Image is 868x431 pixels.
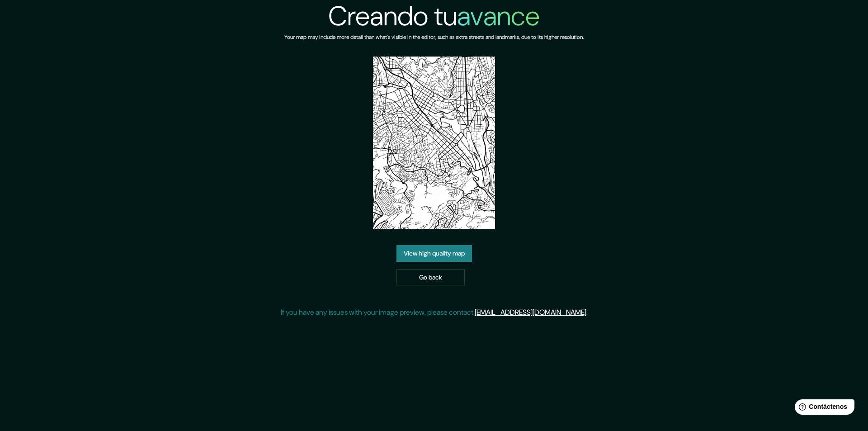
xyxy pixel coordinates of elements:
[788,396,858,421] iframe: Lanzador de widgets de ayuda
[396,269,465,286] a: Go back
[396,245,472,262] a: View high quality map
[281,307,588,318] p: If you have any issues with your image preview, please contact .
[373,57,495,229] img: created-map-preview
[475,308,586,317] a: [EMAIL_ADDRESS][DOMAIN_NAME]
[284,33,584,42] h6: Your map may include more detail than what's visible in the editor, such as extra streets and lan...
